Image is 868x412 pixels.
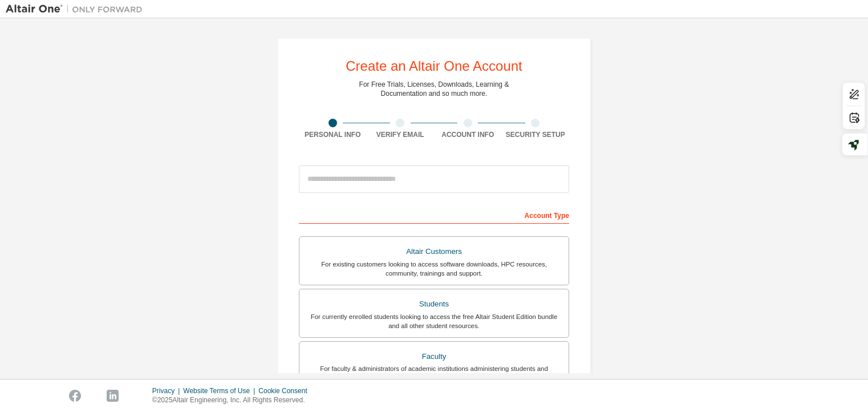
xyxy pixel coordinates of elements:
div: Account Info [434,130,502,139]
img: facebook.svg [69,390,81,402]
div: For faculty & administrators of academic institutions administering students and accessing softwa... [306,364,562,382]
div: For existing customers looking to access software downloads, HPC resources, community, trainings ... [306,260,562,278]
div: Website Terms of Use [183,386,258,395]
div: Verify Email [367,130,435,139]
div: Faculty [306,349,562,365]
div: Account Type [299,205,569,224]
div: Altair Customers [306,244,562,260]
div: Personal Info [299,130,367,139]
img: linkedin.svg [107,390,119,402]
div: For Free Trials, Licenses, Downloads, Learning & Documentation and so much more. [359,80,509,98]
p: © 2025 Altair Engineering, Inc. All Rights Reserved. [152,395,314,405]
div: Security Setup [502,130,570,139]
img: Altair One [6,3,148,15]
div: Cookie Consent [258,386,314,395]
div: Privacy [152,386,183,395]
div: For currently enrolled students looking to access the free Altair Student Edition bundle and all ... [306,312,562,330]
div: Students [306,296,562,312]
div: Create an Altair One Account [346,59,522,73]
